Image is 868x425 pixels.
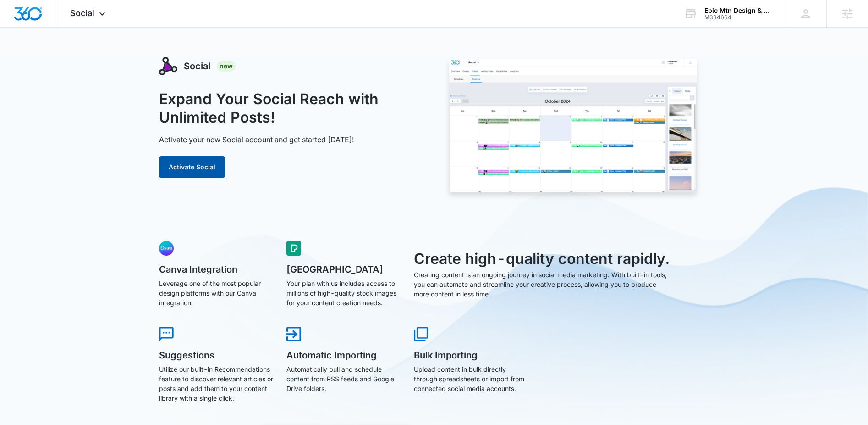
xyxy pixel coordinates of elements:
h5: Automatic Importing [286,351,401,360]
p: Utilize our built-in Recommendations feature to discover relevant articles or posts and add them ... [159,364,274,403]
p: Upload content in bulk directly through spreadsheets or import from connected social media accounts. [414,364,528,393]
h3: Create high-quality content rapidly. [414,248,671,270]
div: account name [704,7,771,14]
div: account id [704,14,771,21]
p: Automatically pull and schedule content from RSS feeds and Google Drive folders. [286,364,401,393]
h5: Suggestions [159,351,274,360]
p: Activate your new Social account and get started [DATE]! [159,134,354,145]
h1: Expand Your Social Reach with Unlimited Posts! [159,90,424,127]
p: Leverage one of the most popular design platforms with our Canva integration. [159,279,274,308]
span: Social [70,8,94,18]
h5: Bulk Importing [414,351,528,360]
h5: [GEOGRAPHIC_DATA] [286,265,401,274]
h3: Social [184,59,210,73]
p: Creating content is an ongoing journey in social media marketing. With built-in tools, you can au... [414,270,671,299]
p: Your plan with us includes access to millions of high-quality stock images for your content creat... [286,279,401,308]
h5: Canva Integration [159,265,274,274]
button: Activate Social [159,156,225,178]
div: New [217,61,236,72]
